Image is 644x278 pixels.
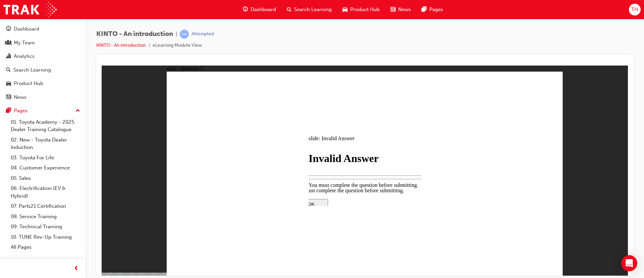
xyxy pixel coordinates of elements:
button: DashboardMy TeamAnalyticsSearch LearningProduct HubNews [3,22,83,105]
span: up-icon [75,107,80,115]
a: Analytics [3,50,83,63]
li: eLearning Module View [153,42,202,49]
span: Dashboard [251,6,276,13]
button: Pages [3,105,83,117]
div: Dashboard [14,25,39,33]
a: guage-iconDashboard [237,3,281,16]
div: Analytics [14,52,35,60]
a: news-iconNews [385,3,416,16]
a: My Team [3,37,83,49]
a: pages-iconPages [416,3,448,16]
div: Search Learning [13,66,51,74]
div: Product Hub [14,80,43,87]
a: 09. Technical Training [8,222,83,232]
span: news-icon [390,5,395,14]
span: prev-icon [74,265,79,273]
span: car-icon [6,81,11,87]
a: search-iconSearch Learning [281,3,337,16]
a: 05. Sales [8,173,83,184]
span: car-icon [342,5,347,14]
span: pages-icon [6,108,11,114]
span: guage-icon [243,5,248,14]
span: search-icon [287,5,291,14]
a: 04. Customer Experience [8,163,83,173]
a: All Pages [8,242,83,252]
span: people-icon [6,40,11,46]
span: Pages [429,6,443,13]
span: KINTO - An introduction [96,30,173,38]
a: 01. Toyota Academy - 2025 Dealer Training Catalogue [8,117,83,135]
a: News [3,91,83,104]
a: car-iconProduct Hub [337,3,385,16]
span: TH [631,6,638,13]
a: 08. Service Training [8,211,83,222]
div: News [14,93,26,101]
span: | [176,30,177,38]
a: Product Hub [3,77,83,90]
a: Dashboard [3,23,83,35]
a: 03. Toyota For Life [8,153,83,163]
button: TH [629,4,641,15]
span: pages-icon [422,5,427,14]
div: Pages [14,107,28,115]
a: 06. Electrification (EV & Hybrid) [8,183,83,201]
img: Trak [3,2,57,17]
span: news-icon [6,94,11,101]
span: chart-icon [6,53,11,59]
span: guage-icon [6,26,11,32]
span: learningRecordVerb_ATTEMPT-icon [180,30,189,39]
a: 07. Parts21 Certification [8,201,83,211]
span: search-icon [6,67,11,73]
a: Search Learning [3,64,83,76]
a: KINTO - An introduction [96,42,146,48]
div: Open Intercom Messenger [621,255,637,271]
span: News [398,6,411,13]
span: Product Hub [350,6,380,13]
div: My Team [14,39,35,47]
a: 10. TUNE Rev-Up Training [8,232,83,242]
div: Attempted [192,31,214,37]
a: 02. New - Toyota Dealer Induction [8,135,83,153]
span: Search Learning [294,6,332,13]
